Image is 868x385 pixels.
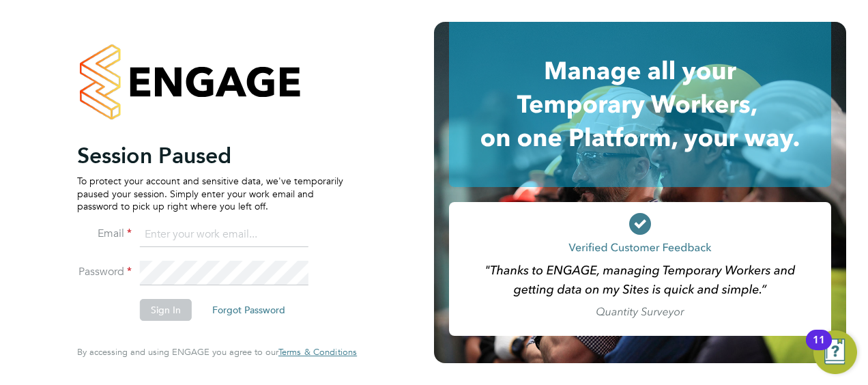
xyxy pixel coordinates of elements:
[77,227,132,241] label: Email
[813,340,825,358] div: 11
[278,346,357,358] span: Terms & Conditions
[140,299,192,321] button: Sign In
[77,175,343,212] p: To protect your account and sensitive data, we've temporarily paused your session. Simply enter y...
[278,347,357,358] a: Terms & Conditions
[140,223,308,247] input: Enter your work email...
[77,346,357,358] span: By accessing and using ENGAGE you agree to our
[813,330,857,374] button: Open Resource Center, 11 new notifications
[77,265,132,279] label: Password
[201,299,296,321] button: Forgot Password
[77,142,343,169] h2: Session Paused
